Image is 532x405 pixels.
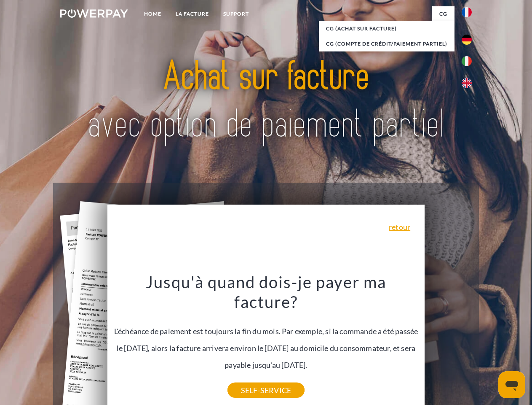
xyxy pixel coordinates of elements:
[80,40,452,162] img: title-powerpay_fr.svg
[112,272,420,390] div: L'échéance de paiement est toujours la fin du mois. Par exemple, si la commande a été passée le [...
[462,7,472,17] img: fr
[137,6,168,22] a: Home
[462,35,472,45] img: de
[216,6,256,22] a: Support
[60,9,128,18] img: logo-powerpay-white.svg
[389,223,410,231] a: retour
[112,272,420,312] h3: Jusqu'à quand dois-je payer ma facture?
[498,371,525,398] iframe: Bouton de lancement de la fenêtre de messagerie
[462,56,472,66] img: it
[227,383,305,398] a: SELF-SERVICE
[432,6,454,22] a: CG
[319,21,454,36] a: CG (achat sur facture)
[168,6,216,22] a: LA FACTURE
[319,36,454,51] a: CG (Compte de crédit/paiement partiel)
[462,78,472,88] img: en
